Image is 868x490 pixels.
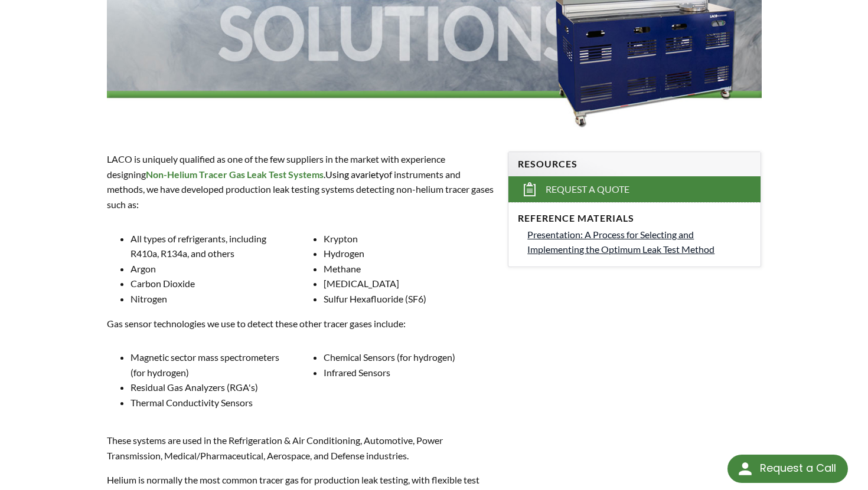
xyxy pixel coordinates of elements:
[324,350,487,365] li: Chemical Sensors (for hydrogen)
[130,276,293,291] li: Carbon Dioxide
[130,231,293,261] li: All types of refrigerants, including R410a, R134a, and others
[546,183,629,196] span: Request a Quote
[107,152,494,212] p: LACO is uniquely qualified as one of the few suppliers in the market with experience designing . ...
[518,212,751,225] h4: Reference Materials
[736,459,755,478] img: round button
[760,455,836,482] div: Request a Call
[130,380,293,395] li: Residual Gas Analyzers (RGA's)
[518,158,751,170] h4: Resources
[324,365,487,380] li: Infrared Sensors
[130,261,293,277] li: Argon
[146,169,324,180] strong: Non-Helium Tracer Gas Leak Test Systems
[130,350,293,380] li: Magnetic sector mass spectrometers (for hydrogen)
[325,169,349,180] span: Using
[527,227,751,257] a: Presentation: A Process for Selecting and Implementing the Optimum Leak Test Method
[324,246,487,261] li: Hydrogen
[324,231,487,246] li: Krypton
[130,395,293,410] li: Thermal Conductivity Sensors
[727,455,848,483] div: Request a Call
[527,229,714,255] span: Presentation: A Process for Selecting and Implementing the Optimum Leak Test Method
[107,316,494,331] p: Gas sensor technologies we use to detect these other tracer gases include:
[324,291,487,307] li: Sulfur Hexafluoride (SF6)
[324,261,487,277] li: Methane
[508,176,761,202] a: Request a Quote
[107,433,494,463] p: These systems are used in the Refrigeration & Air Conditioning, Automotive, Power Transmission, M...
[324,276,487,291] li: [MEDICAL_DATA]
[130,291,293,307] li: Nitrogen
[355,169,384,180] span: variety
